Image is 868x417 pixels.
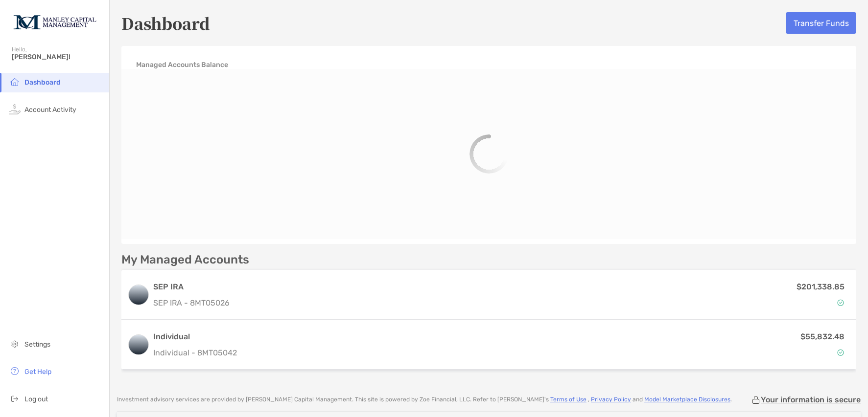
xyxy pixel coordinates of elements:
h5: Dashboard [121,12,210,34]
span: Dashboard [24,78,61,87]
p: Investment advisory services are provided by [PERSON_NAME] Capital Management . This site is powe... [117,396,732,403]
h3: Individual [153,331,237,343]
span: Log out [24,395,48,403]
span: Settings [24,340,50,349]
span: Account Activity [24,106,76,114]
img: settings icon [9,338,21,350]
p: SEP IRA - 8MT05026 [153,297,230,309]
h4: Managed Accounts Balance [136,61,228,69]
p: Individual - 8MT05042 [153,347,237,359]
h3: SEP IRA [153,281,230,293]
p: $55,832.48 [800,330,845,343]
p: My Managed Accounts [121,254,249,266]
a: Terms of Use [550,396,586,403]
button: Transfer Funds [786,12,856,34]
p: $201,338.85 [797,281,845,293]
img: logo account [129,285,148,305]
a: Model Marketplace Disclosures [644,396,730,403]
span: [PERSON_NAME]! [12,53,103,61]
img: get-help icon [9,365,21,377]
img: Account Status icon [837,349,844,356]
img: Zoe Logo [12,4,97,39]
a: Privacy Policy [591,396,631,403]
p: Your information is secure [761,395,861,404]
img: household icon [9,76,21,88]
span: Get Help [24,368,51,376]
img: logout icon [9,393,21,404]
img: logo account [129,335,148,354]
img: Account Status icon [837,299,844,306]
img: activity icon [9,103,21,115]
